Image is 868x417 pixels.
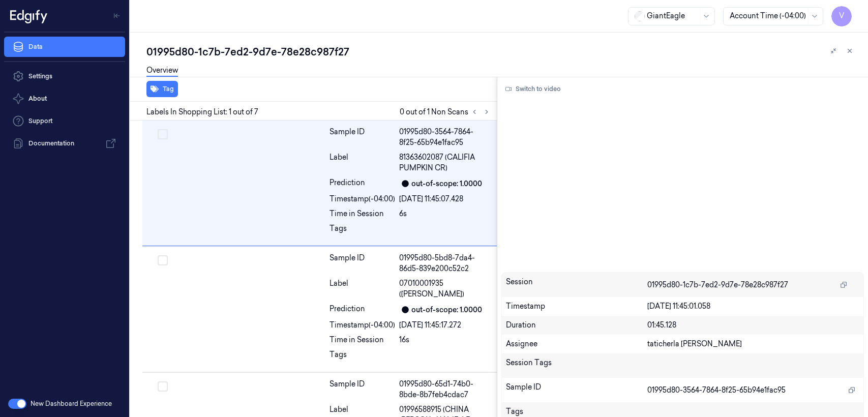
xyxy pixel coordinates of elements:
div: Sample ID [330,379,395,400]
div: Tags [330,349,395,366]
div: Tags [330,223,395,240]
span: 81363602087 (CALIFIA PUMPKIN CR) [399,152,491,173]
span: 01995d80-1c7b-7ed2-9d7e-78e28c987f27 [647,280,788,290]
div: Prediction [330,177,395,190]
button: About [4,88,125,109]
button: Toggle Navigation [109,8,125,24]
div: 01995d80-5bd8-7da4-86d5-839e200c52c2 [399,253,491,274]
span: 0 out of 1 Non Scans [400,106,493,118]
div: Assignee [506,339,647,349]
button: Select row [158,255,168,265]
div: Session [506,277,647,293]
div: Duration [506,320,647,331]
div: 01995d80-1c7b-7ed2-9d7e-78e28c987f27 [146,45,860,59]
div: taticherla [PERSON_NAME] [647,339,859,349]
div: [DATE] 11:45:07.428 [399,194,491,204]
button: Switch to video [501,81,565,97]
span: Labels In Shopping List: 1 out of 7 [146,107,258,117]
div: Label [330,278,395,300]
span: 01995d80-3564-7864-8f25-65b94e1fac95 [647,385,786,396]
div: 01995d80-3564-7864-8f25-65b94e1fac95 [399,127,491,148]
div: Label [330,152,395,173]
div: Session Tags [506,358,647,374]
div: Timestamp (-04:00) [330,194,395,204]
div: out-of-scope: 1.0000 [411,178,482,189]
button: V [831,6,852,26]
button: Select row [158,129,168,139]
div: Time in Session [330,208,395,219]
div: Time in Session [330,335,395,345]
a: Support [4,111,125,131]
button: Tag [146,81,178,97]
div: 6s [399,208,491,219]
div: 01995d80-65d1-74b0-8bde-8b7feb4cdac7 [399,379,491,400]
div: Timestamp (-04:00) [330,320,395,331]
div: 16s [399,335,491,345]
div: [DATE] 11:45:17.272 [399,320,491,331]
a: Documentation [4,133,125,154]
div: Timestamp [506,301,647,312]
span: 07010001935 ([PERSON_NAME]) [399,278,491,300]
div: Sample ID [330,127,395,148]
div: Sample ID [506,382,647,398]
div: Sample ID [330,253,395,274]
a: Settings [4,66,125,86]
a: Data [4,37,125,57]
div: Prediction [330,304,395,316]
div: [DATE] 11:45:01.058 [647,301,859,312]
div: 01:45.128 [647,320,859,331]
button: Select row [158,381,168,392]
div: out-of-scope: 1.0000 [411,305,482,315]
a: Overview [146,65,178,77]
